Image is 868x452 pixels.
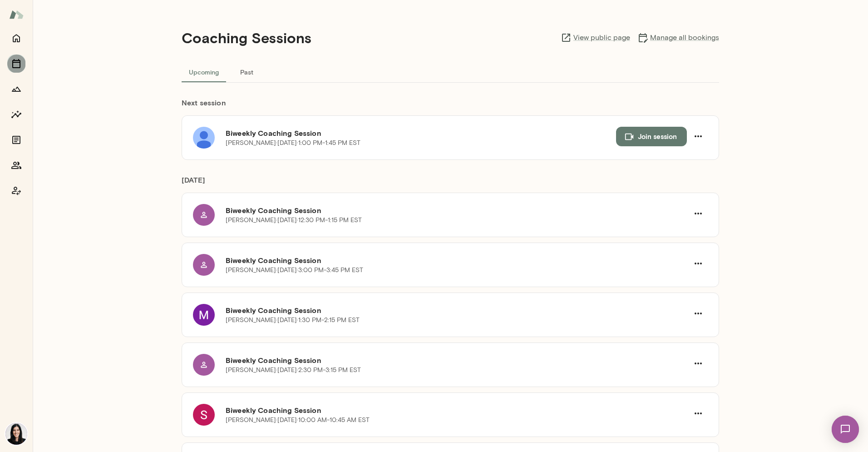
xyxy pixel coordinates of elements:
[226,355,689,366] h6: Biweekly Coaching Session
[226,216,362,225] p: [PERSON_NAME] · [DATE] · 12:30 PM-1:15 PM EST
[5,423,27,445] img: Katrina Bilella
[226,305,689,316] h6: Biweekly Coaching Session
[616,127,687,146] button: Join session
[226,316,360,325] p: [PERSON_NAME] · [DATE] · 1:30 PM-2:15 PM EST
[226,266,363,275] p: [PERSON_NAME] · [DATE] · 3:00 PM-3:45 PM EST
[182,29,311,46] h4: Coaching Sessions
[226,416,370,425] p: [PERSON_NAME] · [DATE] · 10:00 AM-10:45 AM EST
[9,6,24,23] img: Mento
[226,139,360,148] p: [PERSON_NAME] · [DATE] · 1:00 PM-1:45 PM EST
[7,55,25,73] button: Sessions
[226,128,616,139] h6: Biweekly Coaching Session
[182,61,719,83] div: basic tabs example
[226,255,689,266] h6: Biweekly Coaching Session
[7,182,25,200] button: Coach app
[637,32,719,43] a: Manage all bookings
[182,174,719,193] h6: [DATE]
[561,32,630,43] a: View public page
[226,205,689,216] h6: Biweekly Coaching Session
[7,80,25,98] button: Growth Plan
[7,131,25,149] button: Documents
[226,405,689,416] h6: Biweekly Coaching Session
[182,97,719,115] h6: Next session
[7,29,25,47] button: Home
[226,61,267,83] button: Past
[7,105,25,124] button: Insights
[226,366,361,375] p: [PERSON_NAME] · [DATE] · 2:30 PM-3:15 PM EST
[7,156,25,174] button: Members
[182,61,226,83] button: Upcoming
